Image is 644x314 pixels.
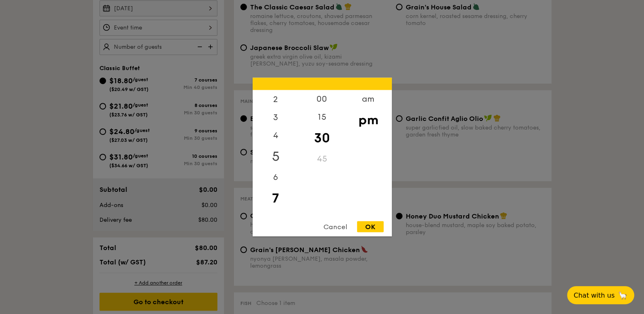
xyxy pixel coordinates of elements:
[253,127,299,145] div: 4
[299,108,345,126] div: 15
[253,109,299,127] div: 3
[299,90,345,108] div: 00
[567,286,634,304] button: Chat with us🦙
[253,91,299,109] div: 2
[357,221,384,232] div: OK
[315,221,355,232] div: Cancel
[253,145,299,168] div: 5
[345,108,391,132] div: pm
[253,187,299,210] div: 7
[253,210,299,228] div: 8
[253,168,299,187] div: 6
[299,150,345,168] div: 45
[618,291,628,300] span: 🦙
[299,126,345,150] div: 30
[345,90,391,108] div: am
[574,291,615,299] span: Chat with us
